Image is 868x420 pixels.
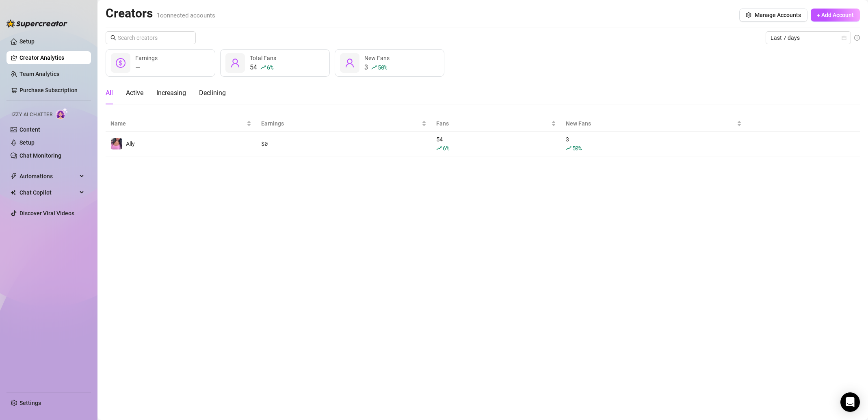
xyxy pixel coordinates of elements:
div: 54 [436,135,556,153]
span: info-circle [854,35,860,41]
span: Automations [19,170,77,183]
a: Setup [19,139,35,146]
img: AI Chatter [56,108,68,119]
span: dollar-circle [116,58,126,68]
span: rise [436,145,442,151]
span: Izzy AI Chatter [11,111,52,119]
img: Chat Copilot [11,190,16,195]
span: thunderbolt [11,173,17,180]
img: logo-BBDzfeDw.svg [6,19,67,28]
a: Setup [19,38,35,45]
span: 50 % [378,63,387,71]
span: 6 % [443,144,449,152]
div: 3 [364,63,390,72]
button: Manage Accounts [739,9,807,22]
a: Creator Analytics [19,51,84,64]
span: setting [746,12,751,18]
span: Fans [436,119,550,128]
span: + Add Account [817,12,854,18]
div: — [135,63,158,72]
th: New Fans [561,116,747,132]
span: search [110,35,116,41]
img: Ally [111,138,122,149]
span: Total Fans [250,55,276,61]
span: Earnings [261,119,420,128]
a: Discover Viral Videos [19,210,74,216]
span: 1 connected accounts [157,12,215,19]
span: New Fans [364,55,390,61]
span: Earnings [135,55,158,61]
span: rise [371,65,377,70]
a: Purchase Subscription [19,87,78,93]
th: Fans [431,116,561,132]
span: user [345,58,355,68]
a: Content [19,126,40,133]
span: New Fans [566,119,736,128]
input: Search creators [118,33,184,42]
div: Increasing [156,88,186,98]
button: + Add Account [811,9,860,22]
span: Chat Copilot [19,186,77,199]
a: Settings [19,400,41,406]
span: Name [110,119,245,128]
span: 50 % [572,144,582,152]
div: 3 [566,135,742,153]
a: Chat Monitoring [19,152,61,159]
div: Open Intercom Messenger [840,392,860,412]
div: Declining [199,88,226,98]
a: Team Analytics [19,71,59,77]
span: Last 7 days [771,32,846,44]
span: 6 % [267,63,273,71]
th: Earnings [256,116,431,132]
th: Name [106,116,256,132]
div: Active [126,88,143,98]
span: rise [260,65,266,70]
span: rise [566,145,571,151]
span: user [230,58,240,68]
span: Ally [126,141,135,147]
span: calendar [842,35,846,40]
div: $ 0 [261,139,426,148]
h2: Creators [106,6,215,21]
div: 54 [250,63,276,72]
div: All [106,88,113,98]
span: Manage Accounts [755,12,801,18]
